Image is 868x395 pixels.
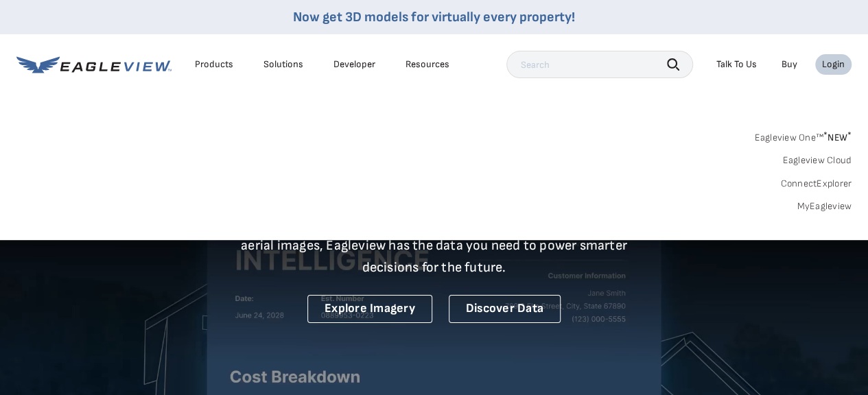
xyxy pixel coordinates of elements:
a: Buy [782,58,797,71]
a: Eagleview One™*NEW* [754,128,852,143]
div: Resources [406,58,449,71]
div: Login [822,58,845,71]
a: Eagleview Cloud [782,154,852,167]
a: Now get 3D models for virtually every property! [293,9,575,25]
p: A new era starts here. Built on more than 3.5 billion high-resolution aerial images, Eagleview ha... [224,213,644,278]
div: Solutions [263,58,303,71]
a: Developer [333,58,375,71]
div: Products [195,58,233,71]
a: Discover Data [449,295,561,323]
input: Search [506,51,693,78]
a: ConnectExplorer [780,178,852,190]
a: Explore Imagery [307,295,432,323]
span: NEW [823,132,852,143]
a: MyEagleview [797,200,852,213]
div: Talk To Us [716,58,757,71]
